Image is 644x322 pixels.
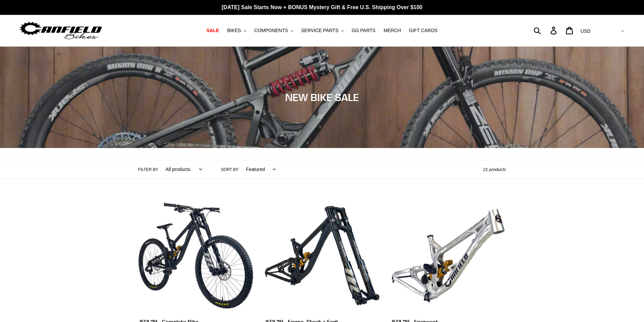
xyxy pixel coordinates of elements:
a: GG PARTS [348,26,379,35]
span: COMPONENTS [254,28,288,33]
span: GIFT CARDS [409,28,438,33]
button: SERVICE PARTS [298,26,347,35]
a: GIFT CARDS [406,26,441,35]
span: BIKES [227,28,241,33]
input: Search [537,23,555,38]
a: SALE [203,26,222,35]
a: MERCH [380,26,404,35]
button: COMPONENTS [251,26,296,35]
span: GG PARTS [352,28,376,33]
label: Sort by [221,167,239,173]
span: 21 products [483,167,506,172]
label: Filter by [138,167,158,173]
img: Canfield Bikes [19,20,103,41]
span: NEW BIKE SALE [285,91,359,103]
span: MERCH [384,28,401,33]
span: SALE [207,28,219,33]
span: SERVICE PARTS [301,28,338,33]
button: BIKES [224,26,249,35]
